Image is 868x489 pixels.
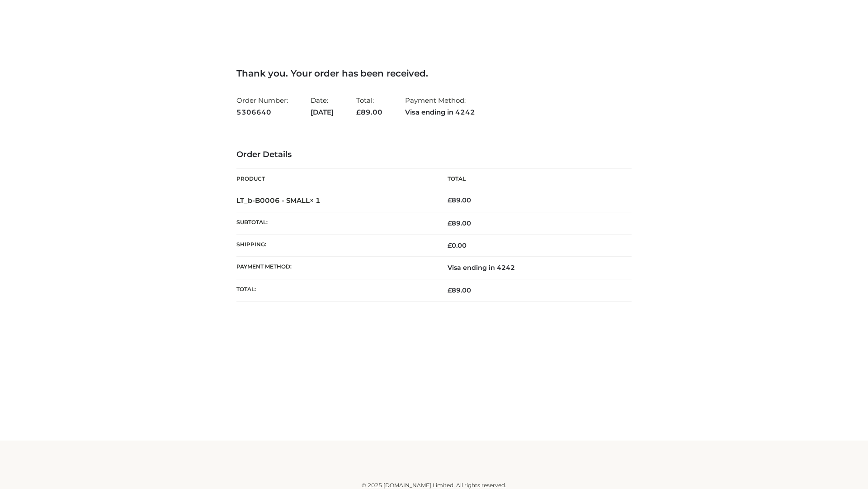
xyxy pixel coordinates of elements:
span: 89.00 [448,286,471,294]
span: 89.00 [448,219,471,227]
th: Shipping: [236,235,434,257]
li: Total: [356,92,382,120]
bdi: 0.00 [448,241,467,249]
td: Visa ending in 4242 [434,257,632,279]
span: £ [448,196,452,204]
strong: Visa ending in 4242 [405,106,475,118]
span: 89.00 [356,108,382,116]
strong: LT_b-B0006 - SMALL [236,196,321,205]
h3: Thank you. Your order has been received. [236,68,632,79]
li: Order Number: [236,92,288,120]
bdi: 89.00 [448,196,471,204]
span: £ [356,108,361,116]
th: Payment method: [236,257,434,279]
th: Product [236,169,434,189]
strong: 5306640 [236,106,288,118]
span: £ [448,241,452,249]
span: £ [448,219,452,227]
strong: [DATE] [311,106,334,118]
strong: × 1 [310,196,321,205]
h3: Order Details [236,150,632,160]
th: Total [434,169,632,189]
th: Total: [236,279,434,301]
li: Date: [311,92,334,120]
th: Subtotal: [236,212,434,234]
span: £ [448,286,452,294]
li: Payment Method: [405,92,475,120]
